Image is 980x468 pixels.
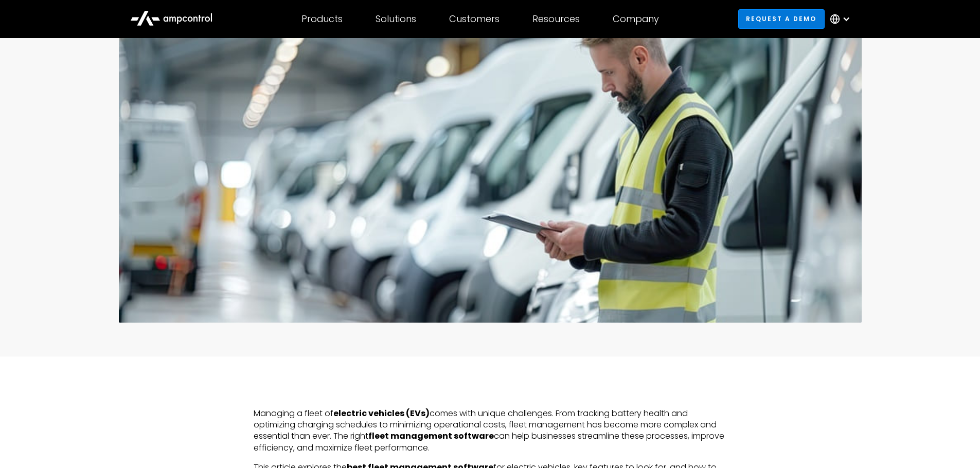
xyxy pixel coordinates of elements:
[301,13,343,25] div: Products
[449,13,500,25] div: Customers
[254,408,727,454] p: Managing a fleet of comes with unique challenges. From tracking battery health and optimizing cha...
[368,430,494,442] strong: fleet management software
[376,13,416,25] div: Solutions
[532,13,580,25] div: Resources
[738,9,825,28] a: Request a demo
[333,407,430,419] strong: electric vehicles (EVs)
[613,13,659,25] div: Company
